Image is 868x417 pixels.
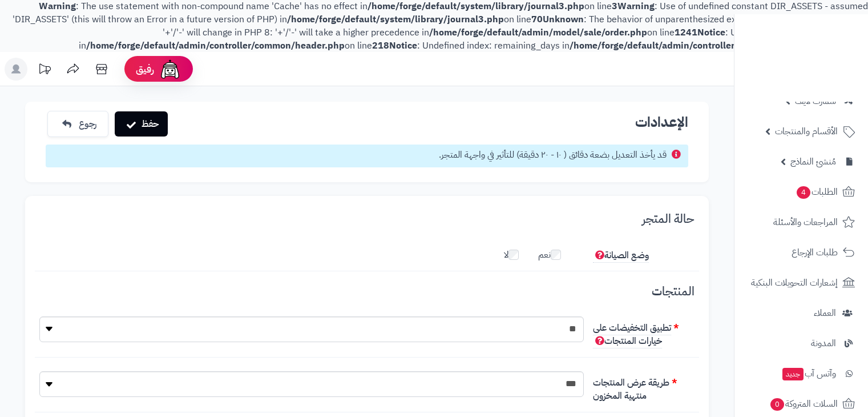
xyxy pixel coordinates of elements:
[47,111,108,137] a: رجوع
[675,26,697,39] b: 1241
[782,368,804,380] span: جديد
[136,62,154,76] span: رفيق
[570,39,823,53] b: /home/forge/default/admin/controller/common/footer.php
[593,248,649,263] span: وضع الصيانة
[439,148,667,162] small: قد يأخذ التعديل بضعة دقائق ( ١٠ - ٢٠ دقيقة) للتأثير في واجهة المتجر.
[115,111,168,137] button: حفظ
[790,154,836,170] span: مُنشئ النماذج
[159,58,181,81] img: ai-face.png
[30,58,59,81] a: تحديثات المنصة
[531,13,543,26] b: 70
[79,117,96,131] span: رجوع
[593,321,671,349] span: تطبيق التخفيضات على خيارات المنتجات
[741,360,861,387] a: وآتس آبجديد
[588,371,699,403] label: طريقة عرض المنتجات منتهية المخزون
[39,285,695,307] h3: المنتجات
[814,305,836,321] span: العملاء
[773,214,838,230] span: المراجعات والأسئلة
[741,178,861,206] a: الطلبات4
[741,299,861,327] a: العملاء
[797,186,810,199] span: 4
[508,250,519,260] input: لا
[86,39,345,53] b: /home/forge/default/admin/controller/common/header.php
[287,13,504,26] b: /home/forge/default/system/library/journal3.php
[389,39,417,53] b: Notice
[790,84,857,108] img: logo-2.png
[538,243,572,262] label: نعم
[741,330,861,357] a: المدونة
[741,269,861,296] a: إشعارات التحويلات البنكية
[796,184,838,200] span: الطلبات
[504,243,530,262] label: لا
[543,13,584,26] b: Unknown
[781,366,836,382] span: وآتس آب
[39,212,695,235] h3: حالة المتجر
[372,39,389,53] b: 218
[792,244,838,260] span: طلبات الإرجاع
[770,398,784,411] span: 0
[551,250,561,260] input: نعم
[811,335,836,351] span: المدونة
[751,275,838,291] span: إشعارات التحويلات البنكية
[741,209,861,236] a: المراجعات والأسئلة
[697,26,725,39] b: Notice
[775,123,838,139] span: الأقسام والمنتجات
[429,26,647,39] b: /home/forge/default/admin/model/sale/order.php
[769,396,838,412] span: السلات المتروكة
[46,111,688,139] h2: الإعدادات
[741,239,861,266] a: طلبات الإرجاع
